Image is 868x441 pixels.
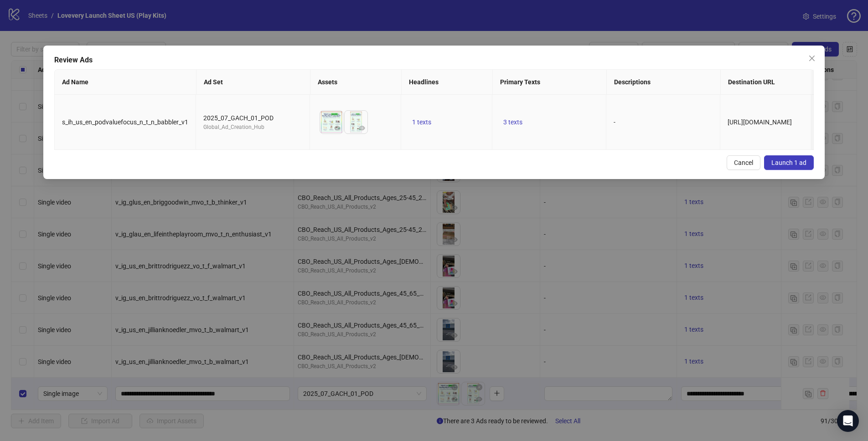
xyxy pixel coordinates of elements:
span: s_ih_us_en_podvaluefocus_n_t_n_babbler_v1 [62,118,188,126]
th: Ad Name [55,70,196,95]
th: Headlines [402,70,493,95]
span: 1 texts [412,118,431,126]
span: 3 texts [503,118,522,126]
span: Launch 1 ad [771,159,806,166]
span: eye [359,125,365,131]
button: Preview [332,123,343,133]
button: Close [805,51,819,66]
button: 1 texts [408,117,435,128]
th: Descriptions [607,70,721,95]
div: Global_Ad_Creation_Hub [203,123,302,132]
div: Open Intercom Messenger [837,410,859,432]
img: Asset 2 [345,111,367,133]
div: 2025_07_GACH_01_POD [203,113,302,123]
button: Launch 1 ad [764,155,814,170]
button: Preview [356,123,367,133]
span: - [614,118,615,126]
span: close [808,55,816,62]
span: [URL][DOMAIN_NAME] [728,118,792,126]
th: Primary Texts [493,70,607,95]
th: Assets [311,70,402,95]
div: Review Ads [54,55,814,66]
th: Ad Set [197,70,311,95]
th: Destination URL [721,70,835,95]
button: Cancel [727,155,760,170]
span: Cancel [734,159,753,166]
img: Asset 1 [320,111,343,133]
span: eye [334,125,341,131]
button: 3 texts [500,117,526,128]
